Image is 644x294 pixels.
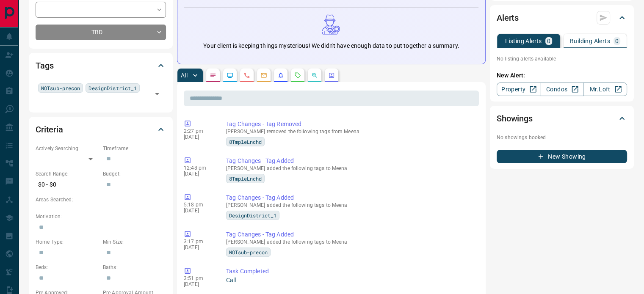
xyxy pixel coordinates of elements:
p: [DATE] [184,281,213,287]
button: New Showing [497,150,627,163]
p: Areas Searched: [36,196,166,203]
p: Tag Changes - Tag Removed [226,120,475,129]
p: [PERSON_NAME] added the following tags to Meena [226,202,475,208]
p: Listing Alerts [505,38,542,44]
p: Tag Changes - Tag Added [226,230,475,239]
p: Task Completed [226,267,475,276]
p: [PERSON_NAME] removed the following tags from Meena [226,129,475,135]
div: Alerts [497,8,627,28]
p: New Alert: [497,71,627,80]
span: DesignDistrict_1 [229,211,276,220]
h2: Criteria [36,123,63,136]
span: 8TmpleLnchd [229,174,262,183]
h2: Showings [497,112,533,125]
p: [DATE] [184,134,213,140]
h2: Tags [36,59,53,72]
p: Budget: [103,170,166,178]
p: Building Alerts [570,38,610,44]
span: DesignDistrict_1 [88,84,137,92]
p: 2:27 pm [184,128,213,134]
p: $0 - $0 [36,178,99,192]
p: Motivation: [36,213,166,220]
p: 12:48 pm [184,165,213,171]
a: Property [497,82,540,96]
a: Condos [540,82,583,96]
p: 3:51 pm [184,275,213,281]
p: All [181,72,188,78]
div: Tags [36,55,166,76]
span: NOTsub-precon [41,84,80,92]
p: [DATE] [184,171,213,177]
p: Beds: [36,264,99,271]
div: TBD [36,25,166,40]
p: Tag Changes - Tag Added [226,193,475,202]
svg: Listing Alerts [277,72,284,79]
p: Home Type: [36,238,99,246]
p: No showings booked [497,134,627,141]
svg: Notes [210,72,216,79]
p: Search Range: [36,170,99,178]
p: Min Size: [103,238,166,246]
div: Criteria [36,119,166,140]
p: Call [226,276,475,285]
p: 3:17 pm [184,239,213,245]
button: Open [151,88,163,100]
svg: Agent Actions [328,72,335,79]
p: No listing alerts available [497,55,627,63]
span: NOTsub-precon [229,248,268,256]
svg: Lead Browsing Activity [227,72,233,79]
h2: Alerts [497,11,519,25]
svg: Requests [294,72,301,79]
p: [PERSON_NAME] added the following tags to Meena [226,165,475,171]
p: Baths: [103,264,166,271]
svg: Opportunities [311,72,318,79]
p: Tag Changes - Tag Added [226,157,475,165]
p: Actively Searching: [36,145,99,152]
p: Your client is keeping things mysterious! We didn't have enough data to put together a summary. [203,41,459,50]
svg: Emails [260,72,267,79]
p: [PERSON_NAME] added the following tags to Meena [226,239,475,245]
p: [DATE] [184,208,213,214]
p: [DATE] [184,245,213,250]
span: 8TmpleLnchd [229,137,262,146]
svg: Calls [243,72,250,79]
a: Mr.Loft [583,82,627,96]
p: 0 [615,38,619,44]
p: 0 [547,38,550,44]
p: 5:18 pm [184,202,213,208]
p: Timeframe: [103,145,166,152]
div: Showings [497,108,627,129]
